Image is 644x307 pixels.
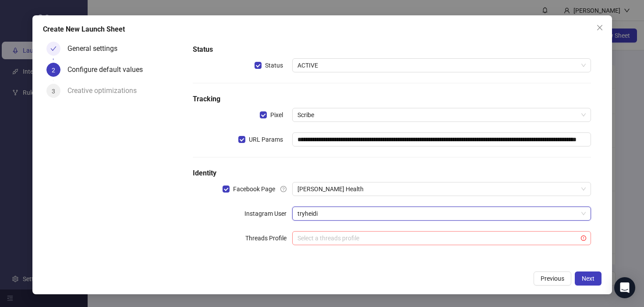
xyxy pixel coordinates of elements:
[67,84,144,98] div: Creative optimizations
[297,207,585,220] span: tryheidi
[67,63,150,77] div: Configure default values
[193,168,591,178] h5: Identity
[575,271,602,286] button: Next
[267,110,287,120] span: Pixel
[50,46,57,52] span: check
[593,21,607,35] button: Close
[245,135,287,144] span: URL Params
[230,184,279,194] span: Facebook Page
[596,24,603,31] span: close
[534,271,571,286] button: Previous
[193,94,591,104] h5: Tracking
[297,59,585,72] span: ACTIVE
[244,207,292,221] label: Instagram User
[262,61,287,70] span: Status
[245,231,292,245] label: Threads Profile
[67,42,124,56] div: General settings
[193,44,591,55] h5: Status
[52,88,55,95] span: 3
[541,275,564,282] span: Previous
[297,108,585,121] span: Scribe
[614,277,635,298] div: Open Intercom Messenger
[582,275,594,282] span: Next
[52,67,55,74] span: 2
[581,236,586,241] span: exclamation-circle
[297,182,585,196] span: Heidi Health
[280,186,287,192] span: question-circle
[43,24,602,35] div: Create New Launch Sheet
